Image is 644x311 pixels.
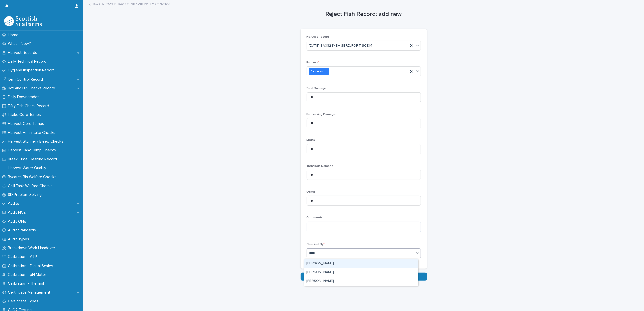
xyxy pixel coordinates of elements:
[304,268,418,277] div: Matthew Palmer
[6,228,40,233] p: Audit Standards
[6,33,22,37] p: Home
[307,190,315,193] span: Other
[307,243,325,246] span: Checked By
[6,41,35,46] p: What's New?
[307,87,326,90] span: Seal Damage
[309,43,373,48] span: [DATE] SA082 INBA-SBRD/PORT SC104
[6,95,43,99] p: Daily Downgrades
[6,192,46,197] p: 8D Problem Solving
[307,113,336,116] span: Processing Damage
[6,166,50,170] p: Harvest Water Quality
[93,1,171,7] a: Back to[DATE] SA082 INBA-SBRD/PORT SC104
[6,148,60,153] p: Harvest Tank Temp Checks
[307,35,329,38] span: Harvest Record
[6,68,58,73] p: Hygiene Inspection Report
[6,281,48,286] p: Calibration - Thermal
[6,219,30,224] p: Audit OFIs
[6,175,60,179] p: Bycatch Bin Welfare Checks
[6,237,33,242] p: Audit Types
[6,50,41,55] p: Harvest Records
[6,103,53,108] p: Fifty Fish Check Record
[307,165,334,168] span: Transport Damage
[304,277,418,286] div: Vernon Regpala
[6,139,67,144] p: Harvest Stunner / Bleed Checks
[6,86,59,91] p: Box and Bin Checks Record
[6,130,59,135] p: Harvest Fish Intake Checks
[6,121,48,126] p: Harvest Core Temps
[304,259,418,268] div: Douglas Spall
[301,11,427,18] h1: Reject Fish Record: add new
[6,272,50,277] p: Calibration - pH Meter
[4,16,42,26] img: mMrefqRFQpe26GRNOUkG
[6,299,42,304] p: Certificate Types
[6,264,57,268] p: Calibration - Digital Scales
[6,112,45,117] p: Intake Core Temps
[6,290,54,295] p: Certificate Management
[6,254,41,259] p: Calibration - ATP
[6,246,59,250] p: Breakdown Work Handover
[6,184,57,188] p: Chill Tank Welfare Checks
[6,210,30,215] p: Audit NCs
[301,273,427,281] button: Save
[309,68,329,75] div: Processing
[307,139,315,142] span: Morts
[307,61,320,64] span: Process
[6,77,47,82] p: Item Control Record
[307,216,323,219] span: Comments
[6,157,61,162] p: Break Time Cleaning Record
[6,201,23,206] p: Audits
[6,59,51,64] p: Daily Technical Record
